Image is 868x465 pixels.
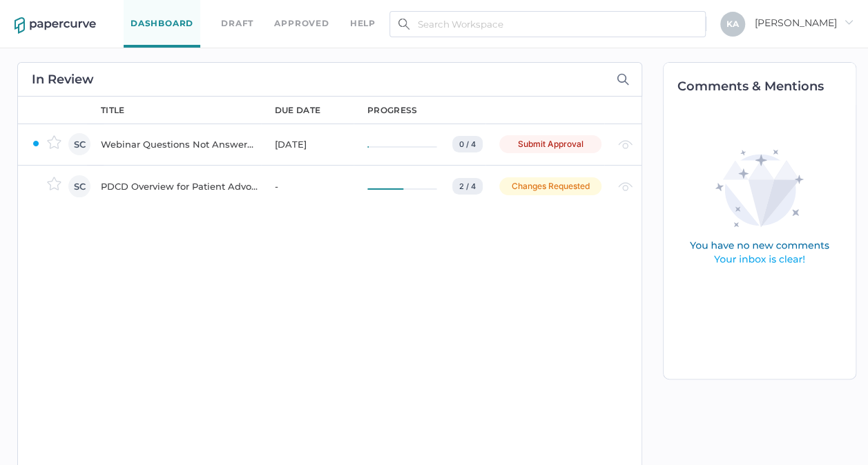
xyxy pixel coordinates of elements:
div: SC [68,133,90,155]
span: [PERSON_NAME] [755,17,853,29]
div: Webinar Questions Not Answered [101,136,258,152]
img: search-icon-expand.c6106642.svg [617,73,629,86]
img: search.bf03fe8b.svg [398,19,409,30]
div: Changes Requested [499,177,601,195]
input: Search Workspace [389,11,706,37]
a: Approved [274,16,329,31]
span: K A [726,19,739,29]
div: 0 / 4 [452,136,483,152]
img: papercurve-logo-colour.7244d18c.svg [15,17,96,34]
div: [DATE] [275,136,351,152]
img: eye-light-gray.b6d092a5.svg [618,140,633,149]
div: due date [275,104,320,117]
img: eye-light-gray.b6d092a5.svg [618,182,633,191]
div: progress [367,104,417,117]
img: star-inactive.70f2008a.svg [47,135,61,149]
a: Draft [221,16,253,31]
div: title [101,104,125,117]
h2: Comments & Mentions [677,80,856,92]
img: ZaPP2z7XVwAAAABJRU5ErkJggg== [32,139,40,148]
td: - [261,165,354,206]
div: 2 / 4 [452,178,483,195]
div: SC [68,175,90,197]
img: star-inactive.70f2008a.svg [47,177,61,190]
div: help [350,16,376,31]
i: arrow_right [844,17,853,27]
img: comments-empty-state.0193fcf7.svg [660,139,859,277]
div: Submit Approval [499,135,601,153]
div: PDCD Overview for Patient Advocacy [101,178,258,195]
h2: In Review [32,73,94,86]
